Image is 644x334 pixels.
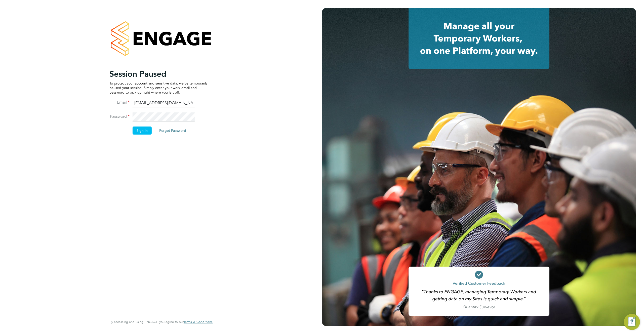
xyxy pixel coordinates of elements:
[155,127,190,135] button: Forgot Password
[109,320,213,324] span: By accessing and using ENGAGE you agree to our
[109,69,208,79] h2: Session Paused
[133,127,152,135] button: Sign In
[184,320,213,324] a: Terms & Conditions
[109,100,130,105] label: Email
[109,114,130,119] label: Password
[133,99,195,108] input: Enter your work email...
[624,314,640,330] button: Engage Resource Center
[109,81,208,95] p: To protect your account and sensitive data, we've temporarily paused your session. Simply enter y...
